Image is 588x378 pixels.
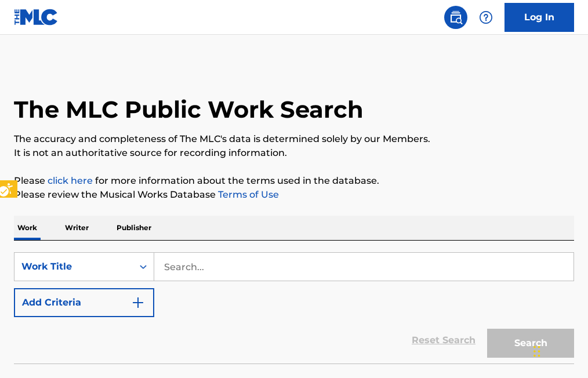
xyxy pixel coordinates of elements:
[530,322,588,378] div: Chat Widget
[14,288,154,317] button: Add Criteria
[556,227,588,321] iframe: Iframe | Resource Center
[21,260,126,274] div: Work Title
[533,334,540,369] div: Drag
[14,188,574,202] p: Please review the Musical Works Database
[216,189,279,200] a: Terms of Use
[113,216,155,240] p: Publisher
[14,95,364,124] h1: The MLC Public Work Search
[449,10,463,24] img: search
[14,252,574,364] form: Search Form
[14,146,574,160] p: It is not an authoritative source for recording information.
[131,296,145,310] img: 9d2ae6d4665cec9f34b9.svg
[479,10,493,24] img: help
[14,132,574,146] p: The accuracy and completeness of The MLC's data is determined solely by our Members.
[14,9,59,26] img: MLC Logo
[504,3,574,32] a: Log In
[61,216,92,240] p: Writer
[48,175,93,186] a: Music industry terminology | mechanical licensing collective
[14,216,41,240] p: Work
[530,322,588,378] iframe: Hubspot Iframe
[133,253,154,281] div: On
[154,253,574,281] input: Search...
[14,174,574,188] p: Please for more information about the terms used in the database.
